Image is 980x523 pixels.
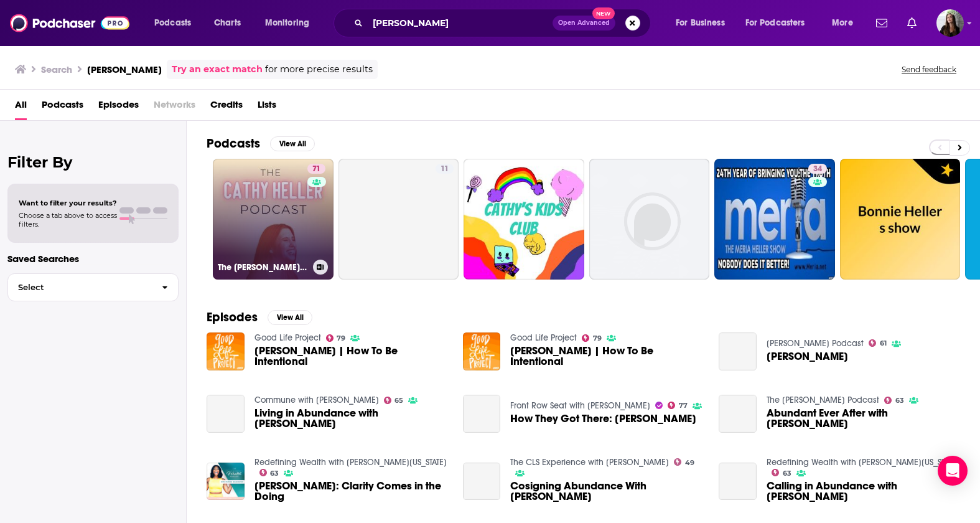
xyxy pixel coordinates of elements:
[307,164,325,174] a: 71
[463,332,501,370] img: Cathy Heller | How To Be Intentional
[259,469,279,476] a: 63
[813,163,822,176] span: 34
[510,346,704,367] span: [PERSON_NAME] | How To Be Intentional
[207,332,245,370] img: Cathy Heller | How To Be Intentional
[384,397,404,404] a: 65
[338,159,459,280] a: 11
[510,346,704,367] a: Cathy Heller | How To Be Intentional
[714,159,835,280] a: 34
[553,16,615,31] button: Open AdvancedNew
[207,463,245,501] img: Cathy Heller: Clarity Comes in the Doing
[767,481,960,502] a: Calling in Abundance with Cathy Heller
[767,457,959,468] a: Redefining Wealth with Patrice Washington
[7,273,179,301] button: Select
[719,332,757,370] a: Cathy Heller
[869,339,887,347] a: 61
[19,211,117,229] span: Choose a tab above to access filters.
[674,458,694,466] a: 49
[510,400,650,411] a: Front Row Seat with Ken Coleman
[510,332,577,343] a: Good Life Project
[895,398,904,403] span: 63
[767,338,864,349] a: Rupert Spira Podcast
[154,14,191,32] span: Podcasts
[270,471,279,476] span: 63
[510,481,704,502] span: Cosigning Abundance With [PERSON_NAME]
[326,334,346,342] a: 79
[172,62,263,77] a: Try an exact match
[772,469,791,476] a: 63
[254,481,448,502] span: [PERSON_NAME]: Clarity Comes in the Doing
[15,95,27,120] a: All
[154,95,195,120] span: Networks
[98,95,139,120] a: Episodes
[254,346,448,367] span: [PERSON_NAME] | How To Be Intentional
[871,12,892,34] a: Show notifications dropdown
[10,11,129,35] img: Podchaser - Follow, Share and Rate Podcasts
[593,336,602,341] span: 79
[902,12,922,34] a: Show notifications dropdown
[394,398,403,403] span: 65
[667,13,740,33] button: open menu
[938,456,968,486] div: Open Intercom Messenger
[207,309,312,325] a: EpisodesView All
[767,481,960,502] span: Calling in Abundance with [PERSON_NAME]
[207,136,260,151] h2: Podcasts
[767,408,960,429] span: Abundant Ever After with [PERSON_NAME]
[256,13,325,33] button: open menu
[510,457,669,468] a: The CLS Experience with Craig Siegel
[582,334,602,342] a: 79
[337,336,345,341] span: 79
[254,481,448,502] a: Cathy Heller: Clarity Comes in the Doing
[87,64,162,75] h3: [PERSON_NAME]
[218,262,308,273] h3: The [PERSON_NAME] Podcast with [PERSON_NAME]
[767,351,848,362] span: [PERSON_NAME]
[206,13,248,33] a: Charts
[668,402,688,409] a: 77
[265,62,373,77] span: for more precise results
[767,351,848,362] a: Cathy Heller
[254,457,447,468] a: Redefining Wealth with Patrice Washington
[19,199,117,207] span: Want to filter your results?
[463,395,501,433] a: How They Got There: Cathy Heller
[270,136,315,151] button: View All
[558,20,610,26] span: Open Advanced
[254,408,448,429] a: Living in Abundance with Cathy Heller
[767,408,960,429] a: Abundant Ever After with Cathy Heller
[214,14,241,32] span: Charts
[146,13,207,33] button: open menu
[210,95,243,120] span: Credits
[719,395,757,433] a: Abundant Ever After with Cathy Heller
[268,310,312,325] button: View All
[8,283,152,291] span: Select
[213,159,334,280] a: 71The [PERSON_NAME] Podcast with [PERSON_NAME]
[510,413,696,424] a: How They Got There: Cathy Heller
[898,64,960,75] button: Send feedback
[884,397,904,404] a: 63
[823,13,869,33] button: open menu
[767,395,879,405] a: The Jim Fortin Podcast
[42,95,83,120] span: Podcasts
[936,9,964,37] span: Logged in as bnmartinn
[936,9,964,37] img: User Profile
[685,460,694,466] span: 49
[254,332,321,343] a: Good Life Project
[265,14,309,32] span: Monitoring
[936,9,964,37] button: Show profile menu
[7,153,179,171] h2: Filter By
[745,14,805,32] span: For Podcasters
[7,253,179,265] p: Saved Searches
[207,136,315,151] a: PodcastsView All
[832,14,853,32] span: More
[463,463,501,501] a: Cosigning Abundance With Cathy Heller
[254,395,379,405] a: Commune with Jeff Krasno
[258,95,276,120] a: Lists
[737,13,823,33] button: open menu
[436,164,454,174] a: 11
[441,163,449,176] span: 11
[880,341,887,346] span: 61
